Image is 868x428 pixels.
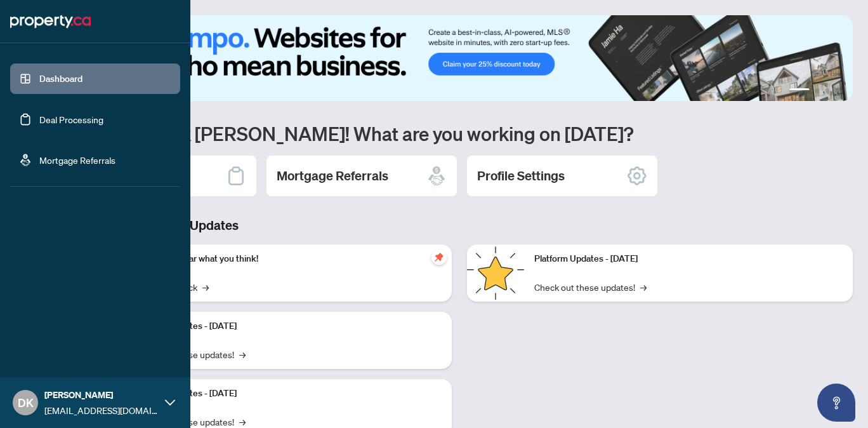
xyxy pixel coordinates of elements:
button: 4 [835,88,840,93]
p: Platform Updates - [DATE] [133,319,442,333]
button: 2 [815,88,820,93]
img: Slide 0 [66,15,853,101]
span: → [202,280,209,294]
h1: Welcome back [PERSON_NAME]! What are you working on [DATE]? [66,121,853,145]
span: DK [18,394,34,411]
p: We want to hear what you think! [133,252,442,266]
button: Open asap [817,384,855,422]
h3: Brokerage & Industry Updates [66,217,853,234]
a: Check out these updates!→ [534,280,647,294]
img: Platform Updates - June 23, 2025 [467,244,524,302]
span: [EMAIL_ADDRESS][DOMAIN_NAME] [44,403,159,417]
button: 3 [825,88,830,93]
img: logo [10,11,91,32]
a: Mortgage Referrals [39,154,115,166]
span: pushpin [431,250,447,265]
span: → [239,347,246,361]
h2: Mortgage Referrals [277,167,388,185]
span: [PERSON_NAME] [44,388,159,402]
span: → [640,280,647,294]
button: 1 [789,88,810,93]
a: Deal Processing [39,114,103,125]
p: Platform Updates - [DATE] [534,252,843,266]
h2: Profile Settings [477,167,565,185]
a: Dashboard [39,73,82,84]
p: Platform Updates - [DATE] [133,387,442,401]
